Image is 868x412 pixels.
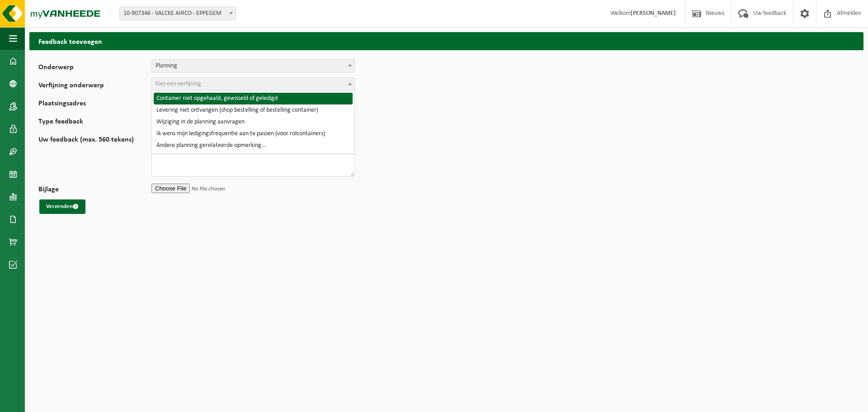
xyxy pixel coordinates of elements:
[152,60,354,72] span: Planning
[38,136,151,177] label: Uw feedback (max. 560 tekens)
[39,199,85,214] button: Verzenden
[29,32,863,50] h2: Feedback toevoegen
[151,59,355,73] span: Planning
[154,93,353,104] li: Container niet opgehaald, gewisseld of geledigd
[154,128,353,140] li: Ik wens mijn ledigingsfrequentie aan te passen (voor rolcontainers)
[154,116,353,128] li: Wijziging in de planning aanvragen
[38,118,151,127] label: Type feedback
[154,140,353,152] li: Andere planning gerelateerde opmerking...
[38,82,151,91] label: Verfijning onderwerp
[120,7,236,20] span: 10-907346 - VALCKE AIRCO - EPPEGEM
[38,186,151,195] label: Bijlage
[38,100,151,109] label: Plaatsingsadres
[38,64,151,73] label: Onderwerp
[156,81,201,87] span: Kies een verfijning
[119,7,236,20] span: 10-907346 - VALCKE AIRCO - EPPEGEM
[154,104,353,116] li: Levering niet ontvangen (shop bestelling of bestelling container)
[631,10,676,17] strong: [PERSON_NAME]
